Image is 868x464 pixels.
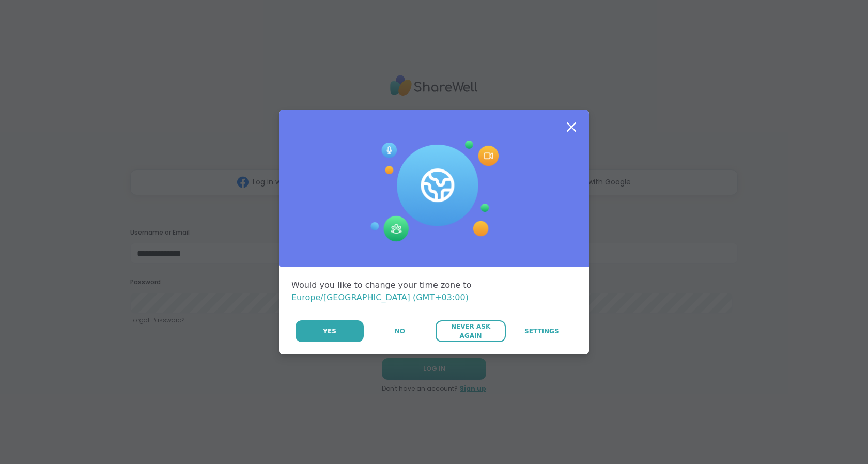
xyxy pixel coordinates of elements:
div: Would you like to change your time zone to [291,279,577,304]
span: Settings [524,327,559,336]
span: Never Ask Again [441,322,500,341]
img: Session Experience [369,141,499,242]
a: Settings [507,320,577,342]
span: No [395,327,405,336]
button: Never Ask Again [436,320,505,342]
span: Yes [323,327,336,336]
button: No [365,320,435,342]
button: Yes [296,320,364,342]
span: Europe/[GEOGRAPHIC_DATA] (GMT+03:00) [291,292,469,302]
